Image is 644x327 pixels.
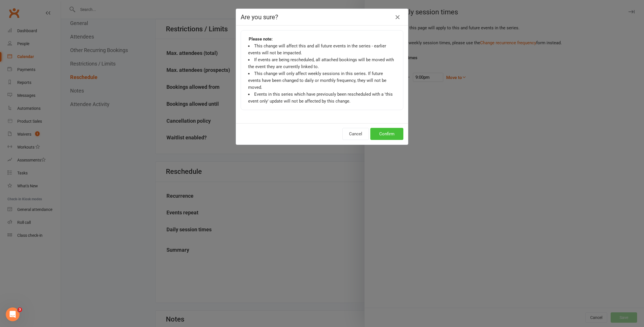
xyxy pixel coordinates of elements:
button: Cancel [342,128,369,140]
iframe: Intercom live chat [6,307,20,321]
li: Events in this series which have previously been rescheduled with a 'this event only' update will... [248,91,396,105]
button: Close [393,13,402,22]
li: If events are being rescheduled, all attached bookings will be moved with the event they are curr... [248,56,396,70]
h4: Are you sure? [241,14,403,21]
li: This change will affect this and all future events in the series - earlier events will not be imp... [248,43,396,56]
span: 3 [18,307,22,312]
li: This change will only affect weekly sessions in this series. If future events have been changed t... [248,70,396,91]
strong: Please note: [249,36,273,43]
button: Confirm [370,128,403,140]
